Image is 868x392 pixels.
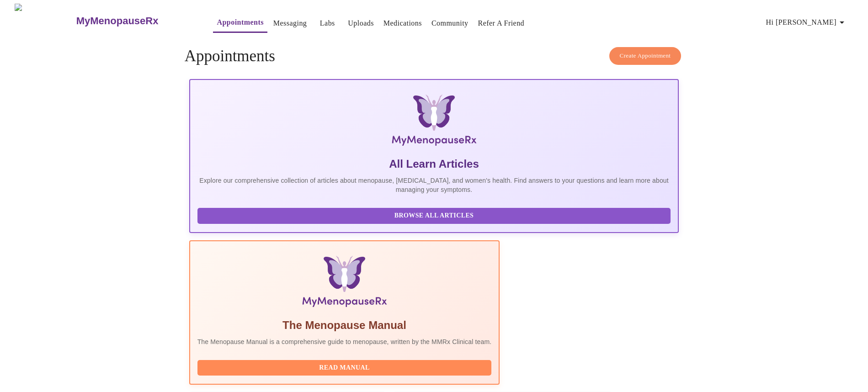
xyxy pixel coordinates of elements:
button: Create Appointment [609,47,682,65]
button: Community [428,14,472,32]
a: Appointments [217,16,263,29]
span: Read Manual [207,362,483,374]
a: Browse All Articles [197,211,673,219]
span: Hi [PERSON_NAME] [766,16,847,29]
a: Refer a Friend [478,17,525,30]
p: Explore our comprehensive collection of articles about menopause, [MEDICAL_DATA], and women's hea... [197,176,671,194]
h5: All Learn Articles [197,157,671,171]
a: Read Manual [197,363,494,371]
button: Uploads [344,14,378,32]
img: Menopause Manual [244,256,445,311]
span: Create Appointment [620,51,671,61]
a: Messaging [273,17,307,30]
h3: MyMenopauseRx [76,15,159,27]
img: MyMenopauseRx Logo [15,4,75,38]
button: Labs [313,14,342,32]
img: MyMenopauseRx Logo [271,95,597,149]
a: Medications [383,17,422,30]
p: The Menopause Manual is a comprehensive guide to menopause, written by the MMRx Clinical team. [197,337,492,346]
a: MyMenopauseRx [75,5,195,37]
button: Medications [380,14,426,32]
h5: The Menopause Manual [197,318,492,333]
button: Appointments [213,13,267,33]
a: Labs [320,17,335,30]
button: Hi [PERSON_NAME] [762,13,851,32]
button: Browse All Articles [197,208,671,224]
button: Read Manual [197,360,492,376]
h4: Appointments [185,47,684,65]
span: Browse All Articles [207,210,662,222]
button: Messaging [270,14,310,32]
button: Refer a Friend [474,14,528,32]
a: Community [431,17,469,30]
a: Uploads [348,17,374,30]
